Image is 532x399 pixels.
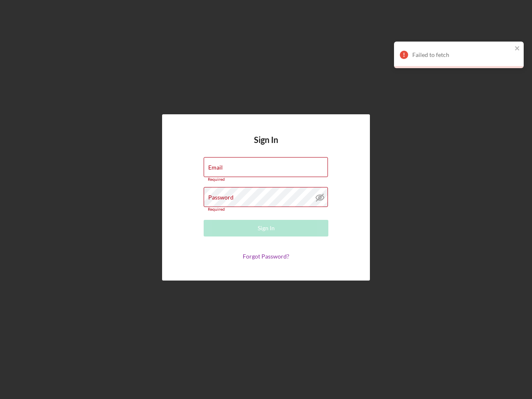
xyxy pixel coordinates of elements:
[515,45,520,53] button: close
[412,52,512,58] div: Failed to fetch
[254,135,278,157] h4: Sign In
[208,194,234,201] label: Password
[204,207,328,212] div: Required
[208,164,223,171] label: Email
[258,220,275,236] div: Sign In
[204,220,328,236] button: Sign In
[204,177,328,182] div: Required
[243,253,289,260] a: Forgot Password?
